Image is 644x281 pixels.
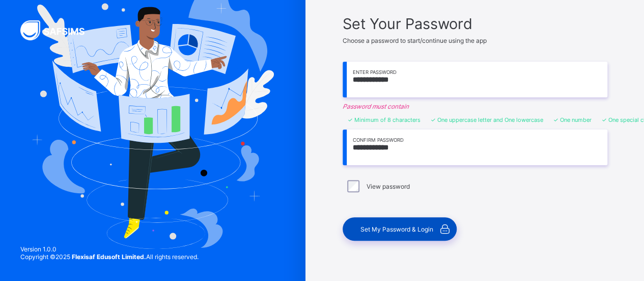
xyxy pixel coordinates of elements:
[20,20,97,40] img: SAFSIMS Logo
[20,245,199,253] span: Version 1.0.0
[343,15,607,33] span: Set Your Password
[72,253,146,261] strong: Flexisaf Edusoft Limited.
[367,183,410,190] label: View password
[343,37,487,44] span: Choose a password to start/continue using the app
[431,116,543,123] li: One uppercase letter and One lowercase
[20,253,199,261] span: Copyright © 2025 All rights reserved.
[348,116,421,123] li: Minimum of 8 characters
[553,116,592,123] li: One number
[360,225,433,233] span: Set My Password & Login
[343,103,607,110] em: Password must contain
